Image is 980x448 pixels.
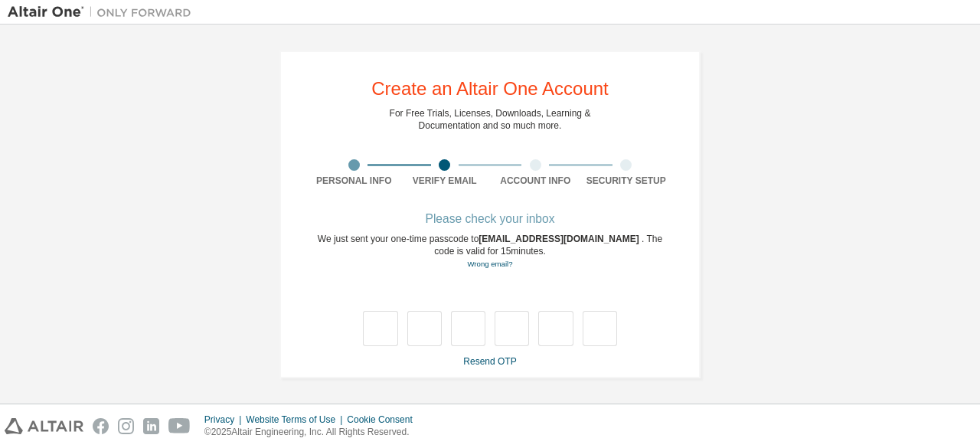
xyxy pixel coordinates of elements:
a: Resend OTP [463,356,516,367]
div: Security Setup [581,175,672,187]
div: Please check your inbox [309,214,671,224]
div: Cookie Consent [347,414,421,426]
a: Go back to the registration form [467,260,512,268]
div: For Free Trials, Licenses, Downloads, Learning & Documentation and so much more. [390,107,591,132]
div: Website Terms of Use [246,414,347,426]
img: altair_logo.svg [5,418,83,434]
div: Verify Email [400,175,491,187]
div: Account Info [490,175,581,187]
div: We just sent your one-time passcode to . The code is valid for 15 minutes. [309,233,671,270]
div: Personal Info [309,175,400,187]
img: facebook.svg [93,418,109,434]
img: Altair One [8,5,199,20]
div: Privacy [204,414,246,426]
div: Create an Altair One Account [371,80,609,98]
img: youtube.svg [168,418,191,434]
p: © 2025 Altair Engineering, Inc. All Rights Reserved. [204,426,422,439]
img: instagram.svg [118,418,134,434]
span: [EMAIL_ADDRESS][DOMAIN_NAME] [479,234,642,244]
img: linkedin.svg [143,418,159,434]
